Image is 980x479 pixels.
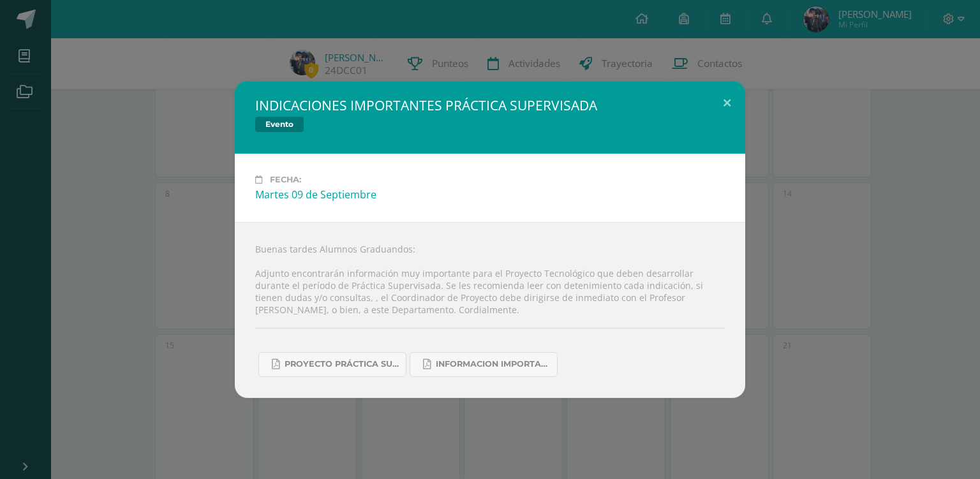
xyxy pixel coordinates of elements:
a: INFORMACION IMPORTANTE 2 - PRÁCTICA SUPERVISADA.pdf [410,352,558,377]
div: Buenas tardes Alumnos Graduandos: Adjunto encontrarán información muy importante para el Proyecto... [235,222,745,397]
h2: INDICACIONES IMPORTANTES PRÁCTICA SUPERVISADA [255,96,597,114]
span: Evento [255,117,304,132]
button: Close (Esc) [709,81,745,124]
span: PROYECTO PRÁCTICA SUPERVISADA 2025 INFORME FINAL.pdf [285,359,399,369]
a: PROYECTO PRÁCTICA SUPERVISADA 2025 INFORME FINAL.pdf [258,352,406,377]
div: Martes 09 de Septiembre [255,188,725,202]
span: INFORMACION IMPORTANTE 2 - PRÁCTICA SUPERVISADA.pdf [436,359,551,369]
span: Fecha: [270,175,301,184]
